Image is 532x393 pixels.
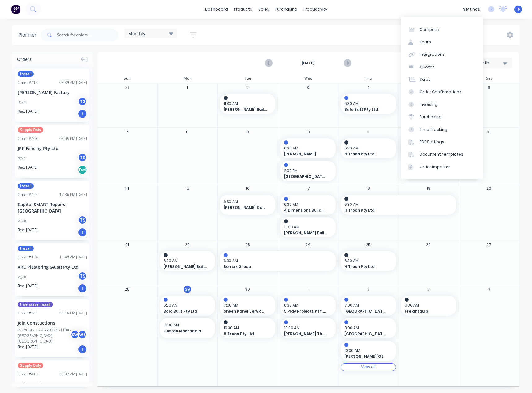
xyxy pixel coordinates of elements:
[420,39,431,45] div: Team
[460,5,483,14] div: settings
[420,152,463,157] div: Document templates
[304,128,312,136] button: 10
[401,111,483,123] a: Purchasing
[425,286,432,293] button: 3
[78,284,87,293] div: I
[18,89,87,96] div: [PERSON_NAME] Factory
[78,345,87,354] div: I
[18,145,87,152] div: JPK Fencing Pty Ltd
[18,344,38,350] span: Req. [DATE]
[255,5,272,14] div: sales
[224,205,267,210] span: [PERSON_NAME] Constructions
[224,325,268,331] span: 10:30 AM
[341,195,456,215] div: 6:30 AMH Troon Pty Ltd
[278,74,338,83] div: Wed
[304,84,312,91] button: 3
[78,215,87,225] div: TS
[17,56,32,63] span: Orders
[361,365,376,369] div: View all
[284,331,327,337] span: [PERSON_NAME] The Night
[164,309,207,314] span: Balo Built Pty Ltd
[280,161,336,181] div: 2:00 PM[GEOGRAPHIC_DATA][PERSON_NAME]
[459,74,519,83] div: Sat
[59,371,87,377] div: 08:02 AM [DATE]
[485,286,493,293] button: 4
[472,58,512,68] button: Month
[18,320,87,326] div: Join Constuctions
[18,371,38,377] div: Order # 413
[220,94,275,114] div: 11:30 AM[PERSON_NAME] Builders - [GEOGRAPHIC_DATA]
[485,84,493,91] button: 6
[284,202,329,207] span: 6:30 AM
[425,241,432,248] button: 26
[244,185,251,192] button: 16
[224,303,268,308] span: 7:00 AM
[344,264,387,270] span: H Troon Pty Ltd
[18,109,38,114] span: Req. [DATE]
[18,327,72,344] div: PO #Option 2 - SS168RB-1100 - [GEOGRAPHIC_DATA] [GEOGRAPHIC_DATA]
[224,199,268,205] span: 6:30 AM
[280,138,336,158] div: 6:30 AM[PERSON_NAME]
[18,310,38,316] div: Order # 381
[157,74,218,83] div: Mon
[401,161,483,173] a: Order Importer
[341,138,396,158] div: 6:30 AMH Troon Pty Ltd
[401,23,483,36] a: Company
[217,74,278,83] div: Tue
[59,310,87,316] div: 01:16 PM [DATE]
[420,139,444,145] div: PDF Settings
[59,136,87,141] div: 03:05 PM [DATE]
[18,201,87,214] div: Capital SMART Repairs - [GEOGRAPHIC_DATA]
[399,74,459,83] div: Fri
[344,202,450,207] span: 6:30 AM
[401,73,483,86] a: Sales
[338,74,399,83] div: Thu
[123,84,131,91] button: 31
[405,309,448,314] span: Freightquip
[18,254,38,260] div: Order # 154
[244,241,251,248] button: 23
[304,286,312,293] button: 1
[78,109,87,119] div: I
[425,185,432,192] button: 19
[59,80,87,85] div: 08:39 AM [DATE]
[164,303,208,308] span: 6:30 AM
[344,303,389,308] span: 7:00 AM
[11,5,20,14] img: Factory
[123,286,131,293] button: 28
[280,318,336,338] div: 10:00 AM[PERSON_NAME] The Night
[202,5,231,14] a: dashboard
[420,77,430,82] div: Sales
[18,363,43,368] span: Supply Only
[18,165,38,170] span: Req. [DATE]
[401,148,483,161] a: Document templates
[70,330,80,339] div: SW
[344,258,389,264] span: 6:30 AM
[164,322,208,328] span: 10:30 AM
[18,127,43,133] span: Supply Only
[344,309,387,314] span: [GEOGRAPHIC_DATA][PERSON_NAME]
[18,283,38,289] span: Req. [DATE]
[244,128,251,136] button: 9
[78,271,87,281] div: TS
[164,264,207,270] span: [PERSON_NAME] Builders - [GEOGRAPHIC_DATA]
[231,5,255,14] div: products
[401,123,483,136] a: Time Tracking
[341,318,396,338] div: 8:00 AM[GEOGRAPHIC_DATA][PERSON_NAME]
[57,29,118,41] input: Search for orders...
[224,264,321,270] span: Bemax Group
[420,64,434,70] div: Quotes
[401,48,483,61] a: Integrations
[304,241,312,248] button: 24
[401,86,483,98] a: Order Confirmations
[420,102,438,107] div: Invoicing
[224,107,267,112] span: [PERSON_NAME] Builders - [GEOGRAPHIC_DATA]
[18,136,38,141] div: Order # 408
[280,195,336,215] div: 6:30 AM4 Dimensions Building Contractors
[344,208,442,213] span: H Troon Pty Ltd
[280,217,336,237] div: 10:30 AM[PERSON_NAME] Builders - [GEOGRAPHIC_DATA]
[78,330,87,339] div: WS
[59,254,87,260] div: 10:49 AM [DATE]
[344,331,387,337] span: [GEOGRAPHIC_DATA][PERSON_NAME]
[244,286,251,293] button: 30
